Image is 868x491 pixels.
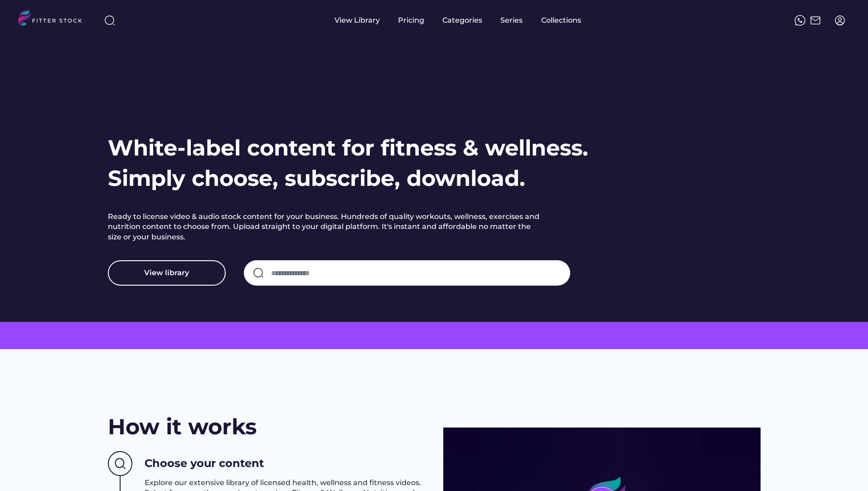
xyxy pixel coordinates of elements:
[398,15,424,25] div: Pricing
[108,260,226,286] button: View library
[442,15,482,25] div: Categories
[500,15,523,25] div: Series
[253,267,264,278] img: search-normal.svg
[810,15,821,26] img: Frame%2051.svg
[18,10,90,29] img: LOGO.svg
[145,456,264,471] h3: Choose your content
[335,15,380,25] div: View Library
[108,412,257,442] h2: How it works
[541,15,581,25] div: Collections
[108,133,588,194] h1: White-label content for fitness & wellness. Simply choose, subscribe, download.
[108,212,543,242] h2: Ready to license video & audio stock content for your business. Hundreds of quality workouts, wel...
[795,15,805,26] img: meteor-icons_whatsapp%20%281%29.svg
[834,15,845,26] img: profile-circle.svg
[104,15,115,26] img: search-normal%203.svg
[108,451,132,476] img: Group%201000002437%20%282%29.svg
[442,5,454,14] div: fvck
